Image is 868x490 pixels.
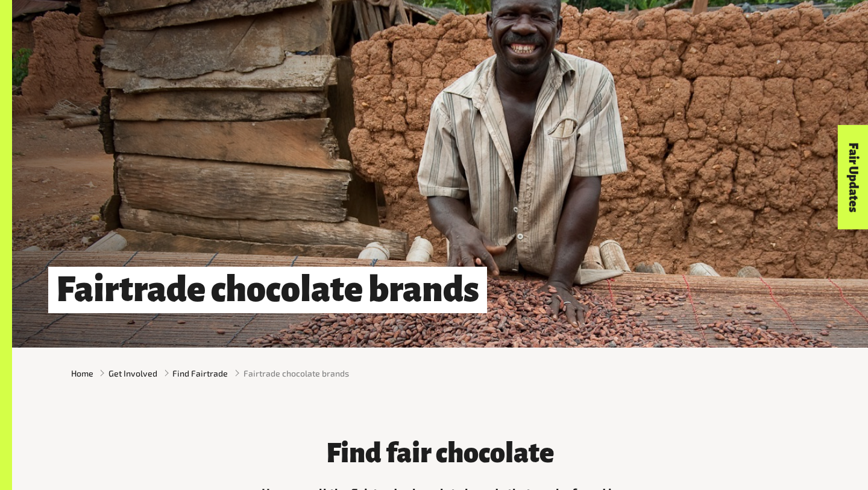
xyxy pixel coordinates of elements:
h3: Find fair chocolate [259,438,621,468]
a: Find Fairtrade [172,367,228,380]
a: Home [71,367,93,380]
h1: Fairtrade chocolate brands [48,267,487,313]
span: Fairtrade chocolate brands [244,367,349,380]
a: Get Involved [108,367,157,380]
